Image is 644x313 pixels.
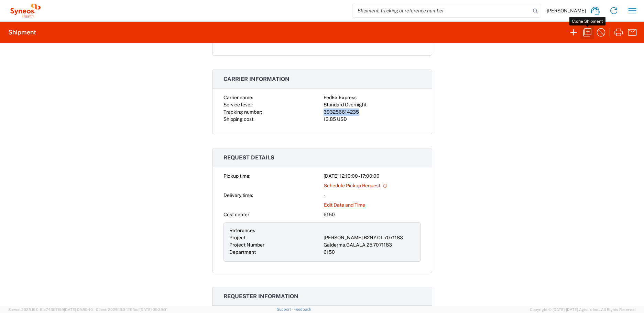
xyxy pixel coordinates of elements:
span: [PERSON_NAME] [547,8,586,14]
span: Client: 2025.19.0-129fbcf [96,307,167,312]
a: Feedback [294,307,311,311]
span: Carrier information [223,76,290,82]
div: Project Number [229,241,321,249]
span: Copyright © [DATE]-[DATE] Agistix Inc., All Rights Reserved [530,306,636,313]
a: Edit Date and Time [324,199,365,211]
span: Pickup time: [223,173,250,179]
span: References [229,228,255,233]
span: Delivery time: [223,192,253,198]
input: Shipment, tracking or reference number [352,4,531,17]
div: Galderma.GALALA.25.7071183 [324,241,415,249]
span: Requester information [223,293,298,300]
span: [DATE] 09:50:40 [64,307,93,312]
div: 6150 [324,249,415,256]
div: Standard Overnight [324,101,421,108]
div: FedEx Express [324,94,421,101]
div: [PERSON_NAME].B2NY.CL.7071183 [324,234,415,241]
span: Request details [223,154,274,161]
span: Server: 2025.19.0-91c74307f99 [8,307,93,312]
div: 13.85 USD [324,116,421,123]
span: Carrier name: [223,95,253,100]
a: Support [277,307,294,311]
div: 393256614235 [324,108,421,116]
div: Department [229,249,321,256]
div: [DATE] 12:10:00 - 17:00:00 [324,173,421,180]
span: Shipping cost [223,116,253,122]
h2: Shipment [8,28,36,36]
div: - [324,192,421,199]
span: Service level: [223,102,253,107]
a: Schedule Pickup Request [324,180,388,192]
span: Cost center [223,212,249,217]
div: Project [229,234,321,241]
span: Tracking number: [223,109,262,115]
div: 6150 [324,211,421,218]
span: [DATE] 09:39:01 [140,307,167,312]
